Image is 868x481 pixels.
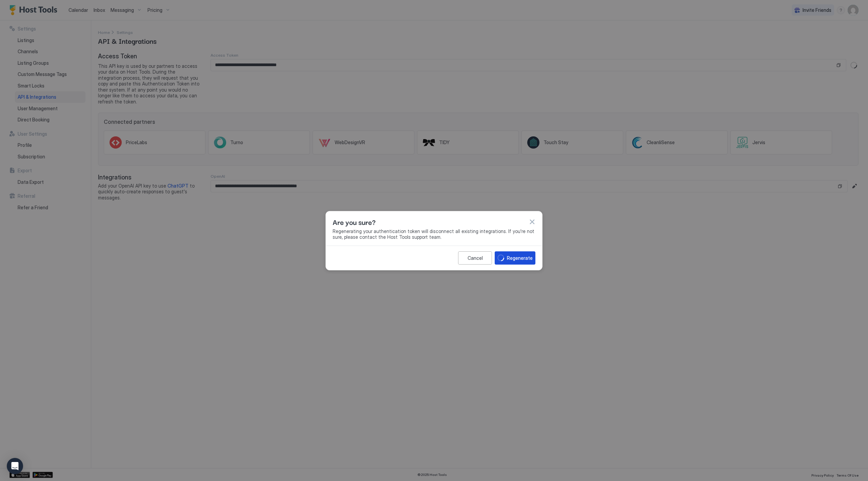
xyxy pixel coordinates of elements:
span: Are you sure? [333,217,376,227]
div: Regenerate [507,254,533,262]
div: Cancel [468,254,483,262]
div: loading [497,254,504,261]
div: Open Intercom Messenger [7,458,23,474]
button: Regenerate [495,251,535,265]
span: Regenerating your authentication token will disconnect all existing integrations. If you're not s... [333,228,535,240]
button: Cancel [458,251,492,265]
